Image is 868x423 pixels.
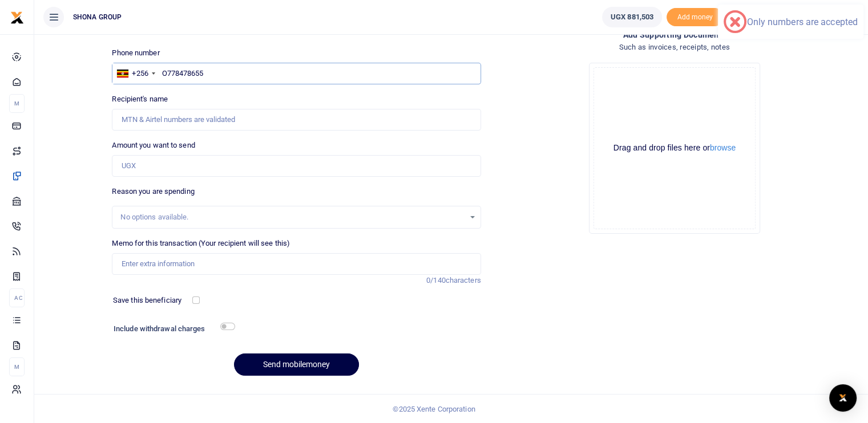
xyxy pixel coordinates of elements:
li: M [9,357,25,376]
h6: Include withdrawal charges [114,324,230,333]
a: logo-small logo-large logo-large [10,13,24,21]
span: UGX 881,503 [611,11,653,23]
input: Enter extra information [112,253,481,275]
div: +256 [132,68,148,79]
input: Enter phone number [112,63,481,84]
label: Save this beneficiary [113,295,181,306]
label: Phone number [112,47,159,59]
input: UGX [112,155,481,177]
a: Add money [667,12,724,21]
li: M [9,94,25,113]
a: UGX 881,503 [602,7,662,27]
span: SHONA GROUP [68,12,126,22]
li: Toup your wallet [667,8,724,27]
img: logo-small [10,11,24,25]
label: Reason you are spending [112,186,194,197]
span: 0/140 [426,276,446,284]
div: Uganda: +256 [112,63,158,84]
h4: Such as invoices, receipts, notes [490,41,859,54]
input: MTN & Airtel numbers are validated [112,109,481,131]
li: Wallet ballance [597,7,667,27]
div: File Uploader [589,63,760,234]
span: Add money [667,8,724,27]
div: Open Intercom Messenger [829,384,857,412]
button: Send mobilemoney [234,353,359,376]
li: Ac [9,288,25,307]
span: characters [446,276,481,284]
button: browse [710,144,736,152]
label: Memo for this transaction (Your recipient will see this) [112,238,290,249]
div: No options available. [120,211,464,223]
div: Only numbers are accepted [746,17,858,27]
label: Amount you want to send [112,140,195,151]
div: Drag and drop files here or [594,143,755,153]
label: Recipient's name [112,93,168,105]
